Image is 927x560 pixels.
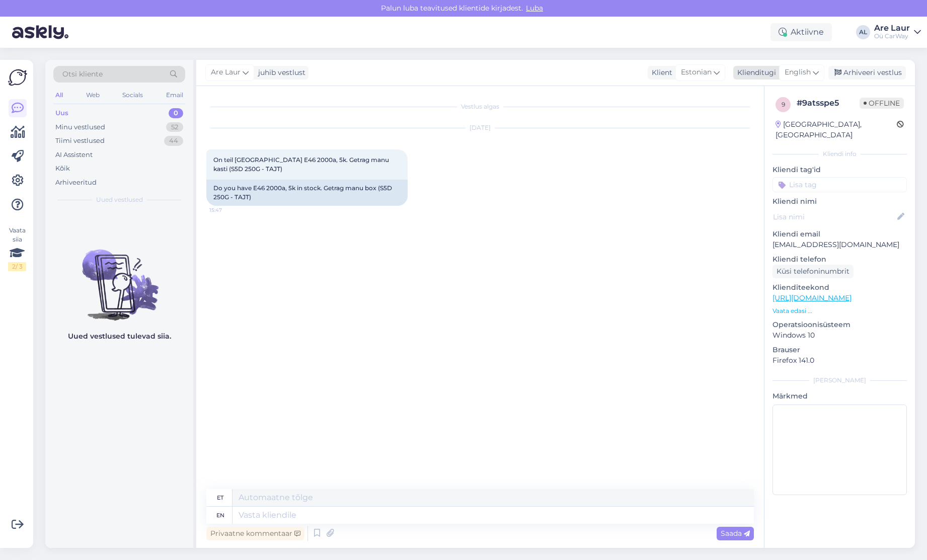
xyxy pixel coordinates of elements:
div: Klienditugi [733,67,776,78]
p: Kliendi tag'id [772,165,907,175]
span: English [785,67,811,78]
div: Klient [648,67,672,78]
div: Arhiveeritud [55,178,97,188]
div: [GEOGRAPHIC_DATA], [GEOGRAPHIC_DATA] [776,119,897,140]
span: Are Laur [211,67,241,78]
div: Vaata siia [8,226,26,271]
div: Kliendi info [772,149,907,158]
p: Uued vestlused tulevad siia. [68,331,171,342]
div: Socials [120,89,145,102]
div: 52 [166,122,183,132]
div: Email [164,89,185,102]
p: Brauser [772,345,907,355]
div: et [217,489,223,506]
span: Estonian [681,67,712,78]
div: AI Assistent [55,150,93,160]
span: Otsi kliente [62,69,103,79]
div: Do you have E46 2000a, 5k in stock. Getrag manu box (S5D 250G - TAJT) [206,180,408,206]
div: juhib vestlust [254,67,305,78]
div: All [53,89,65,102]
div: 0 [169,108,183,118]
div: # 9atsspe5 [797,97,860,109]
div: Uus [55,108,68,118]
div: Privaatne kommentaar [206,527,304,540]
p: Windows 10 [772,330,907,341]
span: Offline [860,98,904,109]
a: Are LaurOü CarWay [874,24,921,40]
p: Klienditeekond [772,282,907,293]
input: Lisa nimi [773,211,895,222]
img: No chats [45,231,193,322]
div: Kõik [55,164,70,174]
div: Web [84,89,102,102]
span: 9 [782,101,785,108]
p: Vaata edasi ... [772,306,907,315]
span: 15:47 [209,206,247,214]
img: Askly Logo [8,68,27,87]
div: Aktiivne [770,23,832,41]
a: [URL][DOMAIN_NAME] [772,293,852,302]
span: Uued vestlused [96,195,143,204]
div: 44 [164,136,183,146]
div: Küsi telefoninumbrit [772,265,854,278]
input: Lisa tag [772,177,907,192]
p: [EMAIL_ADDRESS][DOMAIN_NAME] [772,239,907,250]
p: Firefox 141.0 [772,355,907,366]
span: On teil [GEOGRAPHIC_DATA] E46 2000a, 5k. Getrag manu kasti (S5D 250G - TAJT) [213,156,391,173]
div: en [216,507,224,524]
span: Luba [523,4,546,13]
div: Arhiveeri vestlus [828,66,906,79]
div: Oü CarWay [874,32,910,40]
span: Saada [721,529,750,538]
div: Tiimi vestlused [55,136,105,146]
div: 2 / 3 [8,262,26,271]
div: [DATE] [206,123,754,132]
p: Kliendi email [772,229,907,239]
p: Märkmed [772,391,907,402]
div: Vestlus algas [206,102,754,111]
div: Are Laur [874,24,910,32]
p: Kliendi telefon [772,254,907,265]
p: Operatsioonisüsteem [772,319,907,330]
p: Kliendi nimi [772,196,907,207]
div: [PERSON_NAME] [772,376,907,385]
div: AL [856,25,870,39]
div: Minu vestlused [55,122,105,132]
